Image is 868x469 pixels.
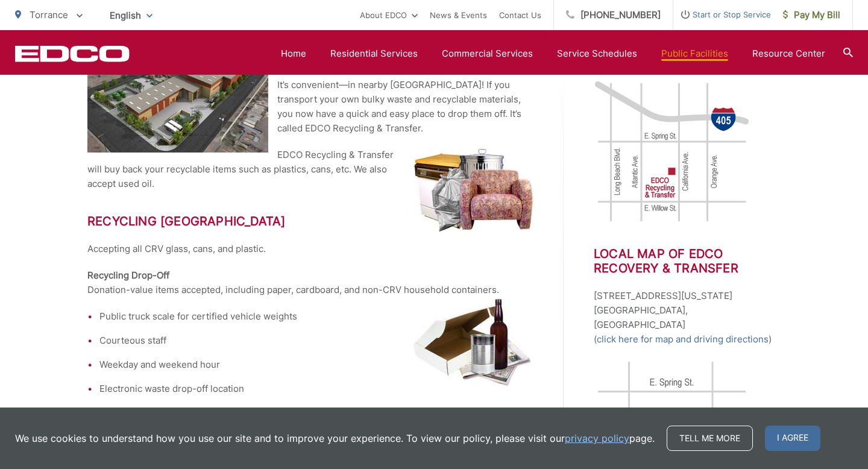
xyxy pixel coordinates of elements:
[15,431,655,445] p: We use cookies to understand how you use our site and to improve your experience. To view our pol...
[557,46,637,61] a: Service Schedules
[597,332,769,347] a: click here for map and driving directions
[360,8,418,22] a: About EDCO
[594,247,781,275] h2: Local Map of EDCO Recovery & Transfer
[594,289,781,347] p: [STREET_ADDRESS][US_STATE] [GEOGRAPHIC_DATA], [GEOGRAPHIC_DATA] ( )
[765,426,820,451] span: I agree
[413,297,533,387] img: Cardboard, bottles, cans, newspapers
[413,148,533,232] img: Dishwasher and chair
[499,8,541,22] a: Contact Us
[99,357,533,372] li: Weekday and weekend hour
[752,46,825,61] a: Resource Center
[430,8,487,22] a: News & Events
[442,46,533,61] a: Commercial Services
[799,412,859,469] iframe: To enrich screen reader interactions, please activate Accessibility in Grammarly extension settings
[99,406,533,420] li: Household battery drop-off location ( )
[99,309,533,324] li: Public truck scale for certified vehicle weights
[661,46,728,61] a: Public Facilities
[87,268,533,297] p: Donation-value items accepted, including paper, cardboard, and non-CRV household containers.
[594,79,750,224] img: image
[783,8,840,22] span: Pay My Bill
[87,148,533,191] p: EDCO Recycling & Transfer will buy back your recyclable items such as plastics, cans, etc. We als...
[87,214,533,228] h2: Recycling [GEOGRAPHIC_DATA]
[87,269,169,281] strong: Recycling Drop-Off
[30,9,68,20] span: Torrance
[87,78,533,136] p: It’s convenient—in nearby [GEOGRAPHIC_DATA]! If you transport your own bulky waste and recyclable...
[87,242,533,256] p: Accepting all CRV glass, cans, and plastic.
[101,5,162,26] span: English
[15,45,130,62] a: EDCD logo. Return to the homepage.
[99,382,533,396] li: Electronic waste drop-off location
[99,333,533,348] li: Courteous staff
[87,37,268,153] img: EDCO Recycling & Transfer
[330,46,418,61] a: Residential Services
[258,407,363,418] em: must be EDCO customer
[281,46,306,61] a: Home
[667,426,753,451] a: Tell me more
[565,431,629,445] a: privacy policy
